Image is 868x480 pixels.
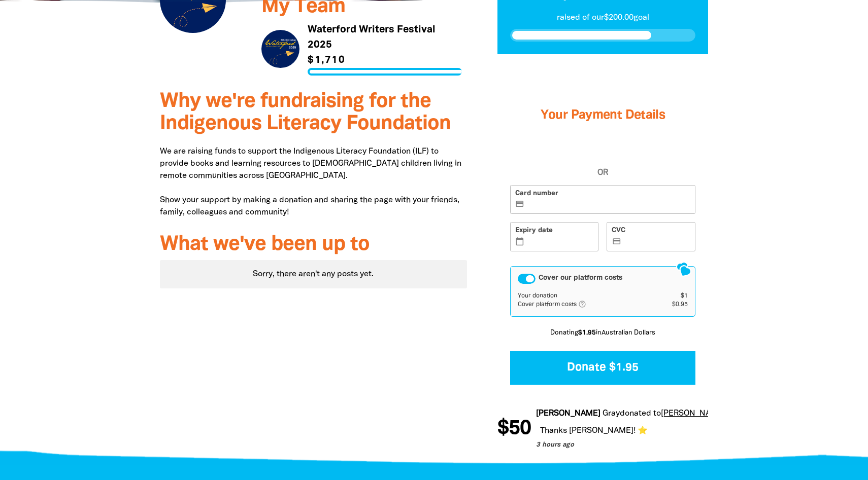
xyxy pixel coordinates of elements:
h3: What we've been up to [160,234,467,256]
div: Paginated content [160,260,467,288]
iframe: PayPal-paypal [510,144,695,167]
div: Donation stream [497,408,708,450]
em: [PERSON_NAME] [527,410,591,417]
iframe: Secure card number input frame [527,201,690,209]
iframe: Secure CVC input frame [623,238,690,246]
iframe: Secure expiration date input frame [527,238,594,246]
span: Why we're fundraising for the Indigenous Literacy Foundation [160,92,451,133]
span: $50 [488,419,522,439]
h3: Your Payment Details [510,95,695,136]
p: raised of our $200.00 goal [510,12,695,24]
i: credit_card [515,200,525,209]
p: We are raising funds to support the Indigenous Literacy Foundation (ILF) to provide books and lea... [160,145,467,218]
button: Cover our platform costs [518,274,536,284]
td: $1 [656,292,688,300]
div: Thanks [PERSON_NAME]! ⭐ [527,423,716,439]
b: $1.95 [578,330,596,336]
p: 3 hours ago [527,440,716,451]
td: Your donation [518,292,656,300]
td: Cover platform costs [518,300,656,309]
button: Donate $1.95 [510,351,695,385]
em: Gray [593,410,611,417]
a: [PERSON_NAME] [652,410,716,417]
i: calendar_today [515,237,525,246]
span: donated to [611,410,652,417]
p: Donating in Australian Dollars [510,328,695,339]
span: OR [510,167,695,179]
td: $0.95 [656,300,688,309]
i: credit_card [612,237,622,246]
div: Sorry, there aren't any posts yet. [160,260,467,288]
i: help_outlined [578,300,594,308]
